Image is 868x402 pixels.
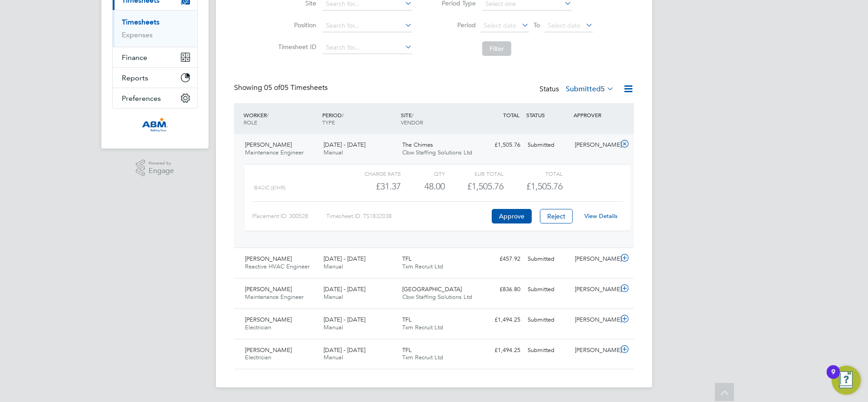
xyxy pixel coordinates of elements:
[136,159,175,177] a: Powered byEngage
[402,285,462,293] span: [GEOGRAPHIC_DATA]
[445,168,504,179] div: Sub Total
[245,285,292,293] span: [PERSON_NAME]
[342,179,401,194] div: £31.37
[275,43,316,51] label: Timesheet ID
[113,68,197,88] button: Reports
[566,84,614,94] label: Submitted
[571,282,619,297] div: [PERSON_NAME]
[245,316,292,323] span: [PERSON_NAME]
[324,285,365,293] span: [DATE] - [DATE]
[252,209,326,223] div: Placement ID: 300528
[324,263,343,270] span: Manual
[831,372,835,384] div: 9
[435,21,476,29] label: Period
[504,168,562,179] div: Total
[524,252,571,267] div: Submitted
[324,255,365,263] span: [DATE] - [DATE]
[402,316,412,323] span: TFL
[324,141,365,149] span: [DATE] - [DATE]
[142,118,168,132] img: abm-technical-logo-retina.png
[548,21,580,30] span: Select date
[323,20,412,32] input: Search for...
[503,111,519,119] span: TOTAL
[402,149,472,156] span: Cbw Staffing Solutions Ltd
[477,138,524,153] div: £1,505.76
[122,30,153,39] a: Expenses
[584,212,618,220] a: View Details
[245,346,292,354] span: [PERSON_NAME]
[323,41,412,54] input: Search for...
[326,209,489,223] div: Timesheet ID: TS1832038
[324,346,365,354] span: [DATE] - [DATE]
[402,141,433,149] span: The Chimes
[324,316,365,323] span: [DATE] - [DATE]
[401,168,445,179] div: QTY
[324,149,343,156] span: Manual
[399,107,477,130] div: SITE
[531,19,543,31] span: To
[342,111,344,119] span: /
[149,159,174,167] span: Powered by
[401,119,423,126] span: VENDOR
[477,252,524,267] div: £457.92
[122,94,161,103] span: Preferences
[524,107,571,123] div: STATUS
[113,10,197,47] div: Timesheets
[254,184,285,191] span: Basic (£/HR)
[264,83,280,92] span: 05 of
[524,313,571,328] div: Submitted
[482,41,511,56] button: Filter
[601,84,605,94] span: 5
[402,353,443,361] span: Txm Recruit Ltd
[244,119,257,126] span: ROLE
[245,323,271,331] span: Electrician
[112,118,198,132] a: Go to home page
[264,83,328,92] span: 05 Timesheets
[245,293,304,301] span: Maintenance Engineer
[412,111,414,119] span: /
[324,353,343,361] span: Manual
[477,343,524,358] div: £1,494.25
[245,353,271,361] span: Electrician
[571,343,619,358] div: [PERSON_NAME]
[401,179,445,194] div: 48.00
[540,209,573,223] button: Reject
[320,107,399,130] div: PERIOD
[267,111,269,119] span: /
[245,263,309,270] span: Reactive HVAC Engineer
[402,263,443,270] span: Txm Recruit Ltd
[524,138,571,153] div: Submitted
[571,107,619,123] div: APPROVER
[477,313,524,328] div: £1,494.25
[477,282,524,297] div: £836.80
[234,83,329,93] div: Showing
[324,293,343,301] span: Manual
[245,255,292,263] span: [PERSON_NAME]
[571,313,619,328] div: [PERSON_NAME]
[113,47,197,67] button: Finance
[322,119,335,126] span: TYPE
[241,107,320,130] div: WORKER
[484,21,516,30] span: Select date
[324,323,343,331] span: Manual
[571,252,619,267] div: [PERSON_NAME]
[149,167,174,175] span: Engage
[832,366,861,395] button: Open Resource Center, 9 new notifications
[445,179,504,194] div: £1,505.76
[275,21,316,29] label: Position
[122,74,148,82] span: Reports
[245,141,292,149] span: [PERSON_NAME]
[342,168,401,179] div: Charge rate
[113,88,197,108] button: Preferences
[526,181,563,192] span: £1,505.76
[402,323,443,331] span: Txm Recruit Ltd
[245,149,304,156] span: Maintenance Engineer
[492,209,532,223] button: Approve
[524,343,571,358] div: Submitted
[402,255,412,263] span: TFL
[122,53,147,62] span: Finance
[539,83,616,96] div: Status
[402,293,472,301] span: Cbw Staffing Solutions Ltd
[402,346,412,354] span: TFL
[524,282,571,297] div: Submitted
